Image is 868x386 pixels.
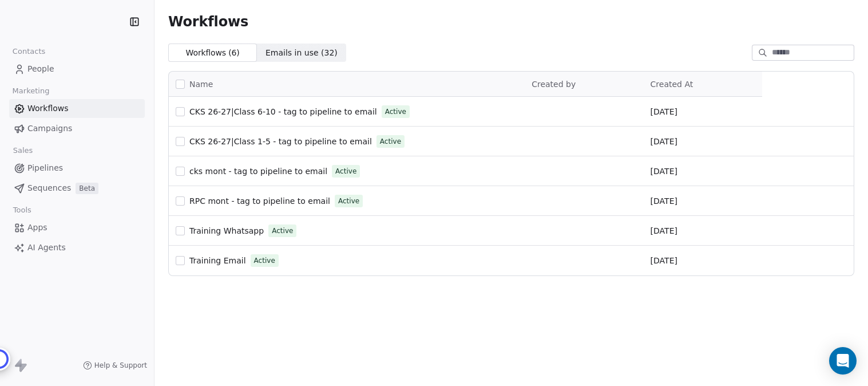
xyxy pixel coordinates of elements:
a: cks mont - tag to pipeline to email [189,166,327,177]
span: Training Whatsapp [189,226,264,235]
span: [DATE] [651,255,677,266]
span: Beta [76,183,98,194]
span: Active [335,166,356,176]
span: AI Agents [27,242,66,254]
span: [DATE] [651,166,677,177]
a: CKS 26-27|Class 6-10 - tag to pipeline to email [189,106,377,117]
span: Pipelines [27,162,63,174]
span: Active [254,255,275,266]
a: Training Whatsapp [189,225,264,237]
span: People [27,63,54,75]
a: Help & Support [83,361,147,370]
span: [DATE] [651,195,677,207]
a: Workflows [9,99,145,118]
a: People [9,60,145,78]
span: Active [385,107,406,117]
span: Sales [8,142,38,159]
span: Marketing [7,82,54,100]
span: Campaigns [27,123,72,135]
span: Apps [27,222,47,234]
span: Help & Support [94,361,147,370]
a: CKS 26-27|Class 1-5 - tag to pipeline to email [189,136,372,147]
span: Contacts [7,43,50,60]
span: [DATE] [651,106,677,117]
span: Created by [532,80,576,89]
span: Emails in use ( 32 ) [265,47,338,59]
span: Active [338,196,359,206]
span: RPC mont - tag to pipeline to email [189,196,330,206]
span: [DATE] [651,225,677,237]
a: Campaigns [9,119,145,138]
span: cks mont - tag to pipeline to email [189,167,327,176]
span: Training Email [189,256,246,265]
a: SequencesBeta [9,179,145,198]
a: Pipelines [9,159,145,178]
span: Active [380,136,401,147]
a: Training Email [189,255,246,266]
div: Open Intercom Messenger [829,347,857,375]
span: Created At [651,80,693,89]
span: Workflows [27,103,69,115]
span: Name [189,78,213,90]
span: [DATE] [651,136,677,147]
span: CKS 26-27|Class 1-5 - tag to pipeline to email [189,137,372,146]
span: Workflows [168,14,248,30]
span: CKS 26-27|Class 6-10 - tag to pipeline to email [189,107,377,116]
span: Active [272,226,293,236]
a: RPC mont - tag to pipeline to email [189,195,330,207]
a: Apps [9,218,145,237]
span: Tools [8,202,36,219]
span: Sequences [27,182,71,194]
a: AI Agents [9,238,145,257]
